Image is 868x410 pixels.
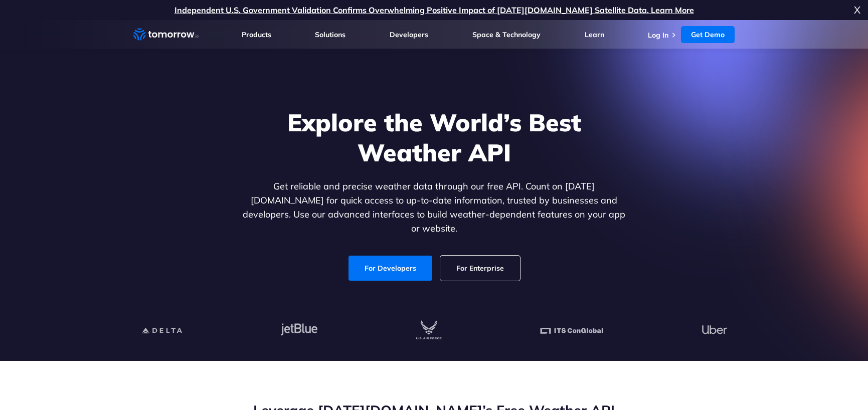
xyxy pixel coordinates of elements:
a: For Developers [349,256,432,281]
a: Learn [585,30,604,39]
a: Space & Technology [472,30,541,39]
a: Products [242,30,271,39]
a: Home link [133,27,199,42]
h1: Explore the World’s Best Weather API [241,107,628,167]
a: Log In [648,31,668,40]
a: Independent U.S. Government Validation Confirms Overwhelming Positive Impact of [DATE][DOMAIN_NAM... [175,5,694,15]
a: Get Demo [681,26,735,43]
p: Get reliable and precise weather data through our free API. Count on [DATE][DOMAIN_NAME] for quic... [241,179,628,236]
a: For Enterprise [440,256,520,281]
a: Developers [390,30,428,39]
a: Solutions [315,30,345,39]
